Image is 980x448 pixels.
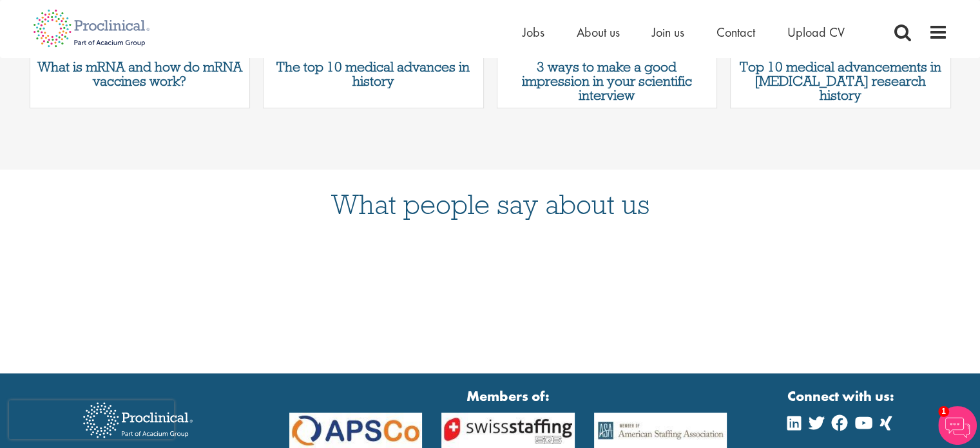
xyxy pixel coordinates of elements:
[787,24,845,41] a: Upload CV
[73,393,202,447] img: Proclinical Recruitment
[652,24,684,41] a: Join us
[23,244,957,335] iframe: Customer reviews powered by Trustpilot
[938,406,977,445] img: Chatbot
[938,406,949,417] span: 1
[9,400,174,439] iframe: reCAPTCHA
[289,386,727,406] strong: Members of:
[787,386,897,406] strong: Connect with us:
[737,60,944,102] a: Top 10 medical advancements in [MEDICAL_DATA] research history
[270,60,477,88] a: The top 10 medical advances in history
[523,24,544,41] a: Jobs
[280,413,432,448] img: APSCo
[716,24,755,41] a: Contact
[37,60,244,88] a: What is mRNA and how do mRNA vaccines work?
[584,413,737,448] img: APSCo
[504,60,711,102] a: 3 ways to make a good impression in your scientific interview
[432,413,584,448] img: APSCo
[577,24,620,41] a: About us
